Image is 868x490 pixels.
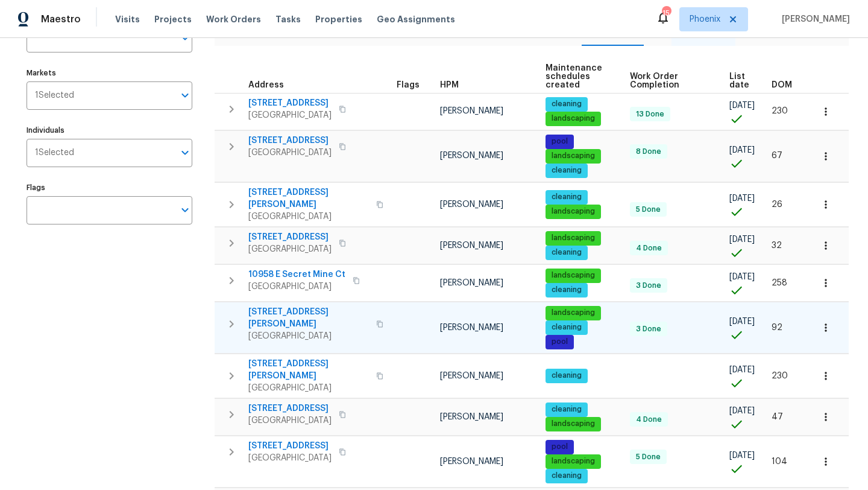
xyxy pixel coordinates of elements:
[729,273,755,281] span: [DATE]
[248,281,345,293] span: [GEOGRAPHIC_DATA]
[547,404,587,415] span: cleaning
[248,135,332,147] span: [STREET_ADDRESS]
[729,194,755,203] span: [DATE]
[777,13,850,25] span: [PERSON_NAME]
[547,371,587,381] span: cleaning
[729,101,755,110] span: [DATE]
[248,269,345,281] span: 10958 E Secret Mine Ct
[631,415,667,425] span: 4 Done
[35,91,74,101] span: 1 Selected
[729,317,755,326] span: [DATE]
[772,372,788,380] span: 230
[772,279,787,287] span: 258
[772,241,782,250] span: 32
[631,147,666,157] span: 8 Done
[248,231,332,243] span: [STREET_ADDRESS]
[547,456,600,466] span: landscaping
[248,440,332,452] span: [STREET_ADDRESS]
[440,323,503,332] span: [PERSON_NAME]
[177,30,193,46] button: Open
[772,413,783,421] span: 47
[440,279,503,287] span: [PERSON_NAME]
[248,109,332,121] span: [GEOGRAPHIC_DATA]
[206,13,261,25] span: Work Orders
[547,206,600,217] span: landscaping
[397,81,420,89] span: Flags
[630,72,709,89] span: Work Order Completion
[440,107,503,115] span: [PERSON_NAME]
[248,382,369,394] span: [GEOGRAPHIC_DATA]
[248,243,332,255] span: [GEOGRAPHIC_DATA]
[315,13,362,25] span: Properties
[547,337,573,347] span: pool
[547,113,600,124] span: landscaping
[248,330,369,342] span: [GEOGRAPHIC_DATA]
[377,13,455,25] span: Geo Assignments
[729,366,755,374] span: [DATE]
[27,69,192,77] label: Markets
[248,97,332,109] span: [STREET_ADDRESS]
[547,322,587,332] span: cleaning
[35,148,74,158] span: 1 Selected
[547,192,587,202] span: cleaning
[177,144,193,161] button: Open
[440,151,503,160] span: [PERSON_NAME]
[41,13,81,25] span: Maestro
[177,87,193,104] button: Open
[729,72,751,89] span: List date
[547,471,587,481] span: cleaning
[729,235,755,244] span: [DATE]
[547,419,600,429] span: landscaping
[631,281,666,291] span: 3 Done
[440,372,503,380] span: [PERSON_NAME]
[631,243,667,253] span: 4 Done
[440,81,459,89] span: HPM
[248,81,284,89] span: Address
[690,13,720,25] span: Phoenix
[440,200,503,209] span: [PERSON_NAME]
[275,15,301,24] span: Tasks
[547,285,587,295] span: cleaning
[27,127,192,134] label: Individuals
[631,109,669,119] span: 13 Done
[772,81,792,89] span: DOM
[772,200,782,209] span: 26
[440,241,503,250] span: [PERSON_NAME]
[772,151,782,160] span: 67
[248,415,332,427] span: [GEOGRAPHIC_DATA]
[440,457,503,466] span: [PERSON_NAME]
[115,13,140,25] span: Visits
[631,205,665,215] span: 5 Done
[27,184,192,191] label: Flags
[772,107,788,115] span: 230
[547,233,600,243] span: landscaping
[729,146,755,154] span: [DATE]
[547,136,573,147] span: pool
[547,270,600,281] span: landscaping
[248,306,369,330] span: [STREET_ADDRESS][PERSON_NAME]
[547,442,573,452] span: pool
[440,413,503,421] span: [PERSON_NAME]
[729,407,755,415] span: [DATE]
[248,402,332,415] span: [STREET_ADDRESS]
[631,324,666,334] span: 3 Done
[547,165,587,176] span: cleaning
[662,7,670,19] div: 15
[248,211,369,223] span: [GEOGRAPHIC_DATA]
[772,457,787,466] span: 104
[248,452,332,464] span: [GEOGRAPHIC_DATA]
[631,452,665,462] span: 5 Done
[547,308,600,318] span: landscaping
[729,451,755,460] span: [DATE]
[154,13,192,25] span: Projects
[547,151,600,161] span: landscaping
[546,64,609,89] span: Maintenance schedules created
[248,147,332,159] span: [GEOGRAPHIC_DATA]
[547,99,587,109] span: cleaning
[248,186,369,211] span: [STREET_ADDRESS][PERSON_NAME]
[547,247,587,258] span: cleaning
[177,202,193,218] button: Open
[248,358,369,382] span: [STREET_ADDRESS][PERSON_NAME]
[772,323,782,332] span: 92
